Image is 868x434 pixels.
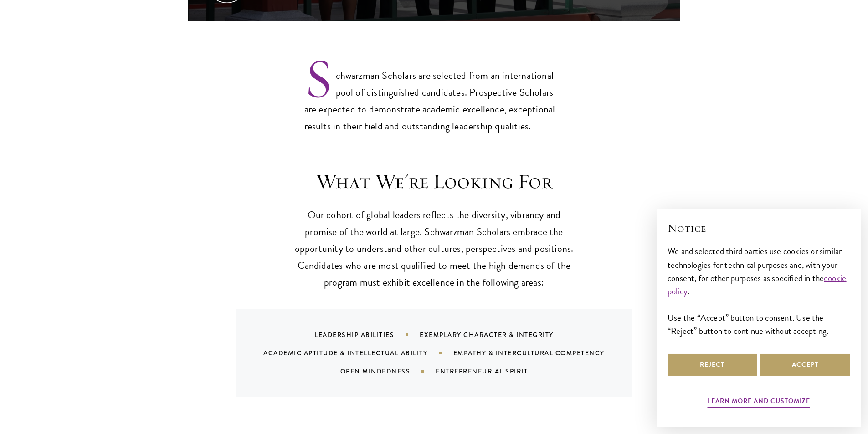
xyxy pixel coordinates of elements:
[263,348,453,357] div: Academic Aptitude & Intellectual Ability
[293,169,575,194] h3: What We're Looking For
[668,354,757,376] button: Reject
[314,330,420,339] div: Leadership Abilities
[436,367,550,376] div: Entrepreneurial Spirit
[293,207,575,291] p: Our cohort of global leaders reflects the diversity, vibrancy and promise of the world at large. ...
[304,52,564,135] p: Schwarzman Scholars are selected from an international pool of distinguished candidates. Prospect...
[668,245,850,337] div: We and selected third parties use cookies or similar technologies for technical purposes and, wit...
[708,395,810,409] button: Learn more and customize
[420,330,576,339] div: Exemplary Character & Integrity
[668,271,847,298] a: cookie policy
[760,354,850,376] button: Accept
[340,367,436,376] div: Open Mindedness
[453,348,627,357] div: Empathy & Intercultural Competency
[668,220,850,236] h2: Notice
